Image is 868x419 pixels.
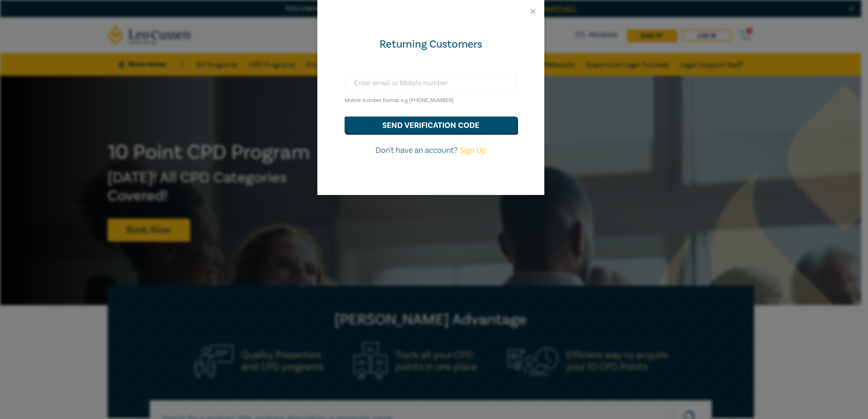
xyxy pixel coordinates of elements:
[345,72,517,94] input: Enter email or Mobile number
[459,145,486,156] a: Sign Up
[345,37,517,52] div: Returning Customers
[529,7,537,15] button: Close
[345,97,454,104] small: Mobile number format e.g [PHONE_NUMBER]
[345,117,517,134] button: send verification code
[345,145,517,156] p: Don't have an account?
